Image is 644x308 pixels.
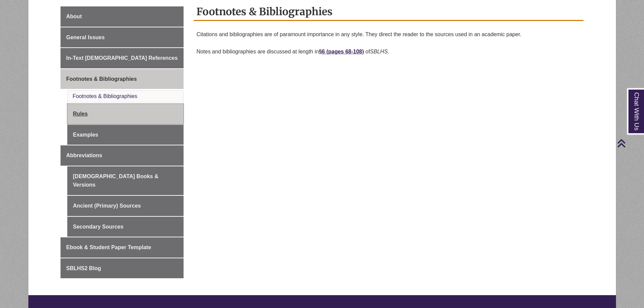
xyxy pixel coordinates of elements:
[66,265,101,271] span: SBLHS2 Blog
[67,104,184,124] a: Rules
[61,27,184,48] a: General Issues
[61,6,184,278] div: Guide Page Menu
[73,93,137,99] a: Footnotes & Bibliographies
[61,258,184,279] a: SBLHS2 Blog
[61,48,184,68] a: In-Text [DEMOGRAPHIC_DATA] References
[196,28,581,41] p: Citations and bibliographies are of paramount importance in any style. They direct the reader to ...
[319,49,326,54] a: §6
[66,55,178,61] span: In-Text [DEMOGRAPHIC_DATA] References
[67,166,184,195] a: [DEMOGRAPHIC_DATA] Books & Versions
[66,76,137,82] span: Footnotes & Bibliographies
[61,6,184,27] a: About
[319,49,325,54] strong: §6
[61,69,184,89] a: Footnotes & Bibliographies
[370,49,389,54] em: SBLHS.
[61,237,184,258] a: Ebook & Student Paper Template
[617,139,642,148] a: Back to Top
[66,152,102,158] span: Abbreviations
[194,3,583,21] h2: Footnotes & Bibliographies
[66,34,105,40] span: General Issues
[196,49,326,54] span: Notes and bibliographies are discussed at length in
[326,49,328,54] a: (
[67,217,184,237] a: Secondary Sources
[66,14,82,19] span: About
[328,49,364,54] a: pages 68-108)
[61,145,184,166] a: Abbreviations
[66,244,151,250] span: Ebook & Student Paper Template
[67,196,184,216] a: Ancient (Primary) Sources
[365,49,370,54] span: of
[67,125,184,145] a: Examples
